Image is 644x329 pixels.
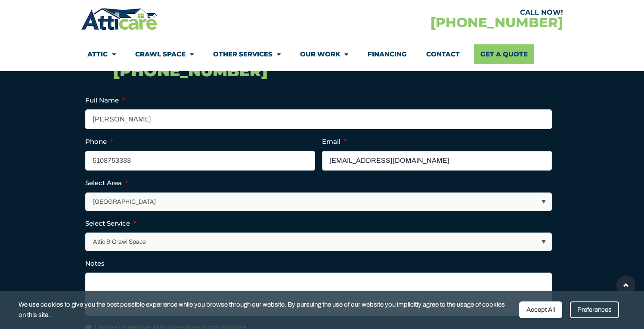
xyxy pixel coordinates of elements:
[87,44,116,64] a: Attic
[85,179,128,187] label: Select Area
[85,137,113,146] label: Phone
[213,44,281,64] a: Other Services
[85,219,136,228] label: Select Service
[426,44,460,64] a: Contact
[87,44,557,64] nav: Menu
[85,96,125,105] label: Full Name
[85,259,105,268] label: Notes
[300,44,348,64] a: Our Work
[19,299,513,320] span: We use cookies to give you the best possible experience while you browse through our website. By ...
[474,44,534,64] a: Get A Quote
[519,301,562,318] div: Accept All
[135,44,194,64] a: Crawl Space
[322,9,563,16] div: CALL NOW!
[368,44,407,64] a: Financing
[570,301,619,318] div: Preferences
[322,137,347,146] label: Email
